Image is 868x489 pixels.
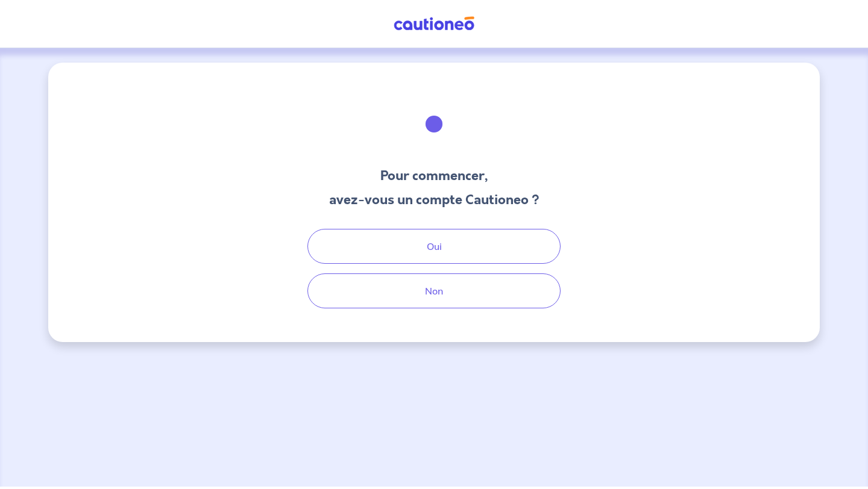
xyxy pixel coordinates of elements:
[307,273,561,308] button: Non
[389,16,479,31] img: Cautioneo
[329,166,539,185] h3: Pour commencer,
[401,92,467,157] img: illu_welcome.svg
[329,190,539,210] h3: avez-vous un compte Cautioneo ?
[307,229,561,264] button: Oui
